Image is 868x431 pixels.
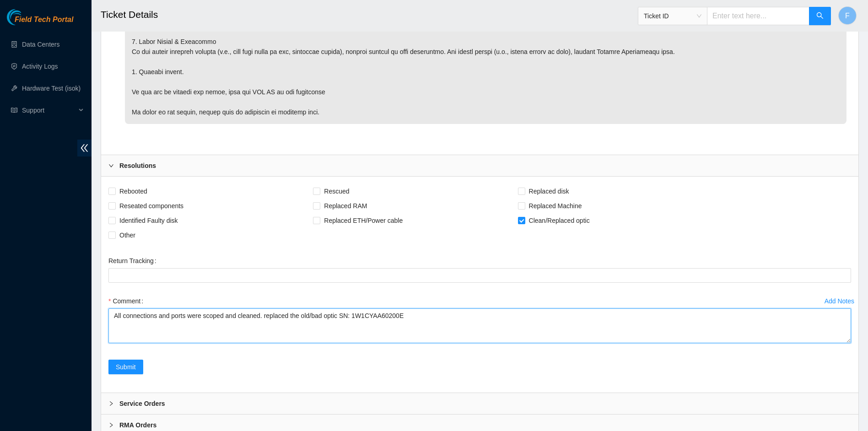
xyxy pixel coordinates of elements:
input: Enter text here... [707,7,809,25]
label: Return Tracking [108,253,160,268]
span: Replaced RAM [320,199,371,213]
span: search [816,12,824,21]
span: Replaced Machine [525,199,586,213]
span: Reseated components [116,199,187,213]
span: read [11,107,17,113]
span: Field Tech Portal [15,16,73,24]
span: Ticket ID [644,9,701,23]
span: Submit [116,362,136,372]
label: Comment [108,294,147,308]
span: right [108,401,114,406]
div: Add Notes [825,298,854,304]
span: Replaced ETH/Power cable [320,213,406,228]
span: Rebooted [116,184,151,199]
span: Replaced disk [525,184,573,199]
button: F [838,6,857,25]
span: F [845,10,850,22]
a: Akamai TechnologiesField Tech Portal [7,16,73,28]
a: Hardware Test (isok) [22,85,81,92]
div: Service Orders [101,393,858,414]
span: double-left [77,140,92,156]
a: Data Centers [22,41,59,48]
button: search [809,7,831,25]
textarea: Comment [108,308,851,343]
button: Submit [108,360,143,374]
img: Akamai Technologies [7,9,46,25]
span: Other [116,228,139,242]
span: Support [22,101,76,119]
span: Identified Faulty disk [116,213,182,228]
b: Resolutions [119,161,156,171]
span: right [108,422,114,428]
input: Return Tracking [108,268,851,283]
span: Clean/Replaced optic [525,213,593,228]
span: Rescued [320,184,353,199]
span: right [108,163,114,168]
a: Activity Logs [22,63,58,70]
b: RMA Orders [119,420,156,430]
button: Add Notes [824,294,855,308]
div: Resolutions [101,155,858,176]
b: Service Orders [119,399,165,409]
